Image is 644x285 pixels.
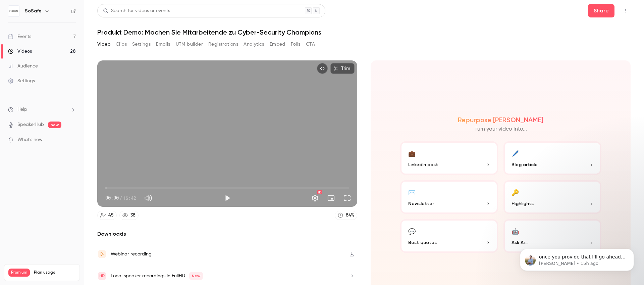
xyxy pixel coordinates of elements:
button: Polls [291,39,301,50]
h1: Produkt Demo: Machen Sie Mitarbeitende zu Cyber-Security Champions [97,28,631,36]
a: SpeakerHub [17,121,44,128]
button: UTM builder [176,39,203,50]
span: / [119,194,122,201]
div: 45 [108,212,114,219]
button: Clips [116,39,127,50]
div: Search for videos or events [103,7,170,14]
button: Analytics [244,39,264,50]
span: Best quotes [408,239,437,246]
button: Settings [308,191,322,205]
a: 84% [335,211,357,220]
button: Embed video [317,63,328,74]
h2: Repurpose [PERSON_NAME] [458,116,543,124]
img: SoSafe [8,6,19,16]
div: Audience [8,63,38,69]
div: Events [8,33,31,40]
span: Help [17,106,27,113]
button: Settings [132,39,151,50]
iframe: Noticeable Trigger [68,137,76,143]
div: 💼 [408,148,416,158]
li: help-dropdown-opener [8,106,76,113]
button: Turn on miniplayer [324,191,338,205]
div: ✉️ [408,187,416,197]
span: What's new [17,136,43,143]
span: Highlights [512,200,534,207]
button: Video [97,39,110,50]
p: Turn your video into... [475,125,527,133]
a: 38 [119,211,139,220]
button: Share [588,4,614,17]
span: new [48,122,61,128]
span: LinkedIn post [408,161,438,168]
span: Plan usage [34,270,75,275]
span: New [189,272,203,280]
button: Emails [156,39,170,50]
span: 16:42 [123,194,136,201]
div: 00:00 [105,194,136,201]
span: Blog article [512,161,538,168]
div: 🤖 [512,226,519,236]
div: Webinar recording [111,250,152,258]
button: 💬Best quotes [400,219,498,253]
button: Top Bar Actions [620,5,631,16]
span: Premium [8,269,30,277]
button: Trim [330,63,355,74]
div: 💬 [408,226,416,236]
button: Registrations [208,39,238,50]
div: Videos [8,48,32,55]
button: ✉️Newsletter [400,180,498,214]
button: CTA [306,39,315,50]
button: 🤖Ask Ai... [503,219,601,253]
button: Embed [270,39,285,50]
button: Mute [142,191,155,205]
button: 🖊️Blog article [503,141,601,175]
div: 84 % [346,212,354,219]
div: 38 [130,212,136,219]
div: Local speaker recordings in FullHD [111,272,203,280]
a: 45 [97,211,117,220]
div: 🖊️ [512,148,519,158]
button: 🔑Highlights [503,180,601,214]
span: Newsletter [408,200,434,207]
h6: SoSafe [25,8,42,14]
iframe: Intercom notifications message [510,235,644,282]
button: 💼LinkedIn post [400,141,498,175]
button: Full screen [340,191,354,205]
h2: Downloads [97,230,357,238]
div: 🔑 [512,187,519,197]
div: HD [317,190,322,194]
div: Settings [8,78,35,84]
span: 00:00 [105,194,119,201]
button: Play [221,191,234,205]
